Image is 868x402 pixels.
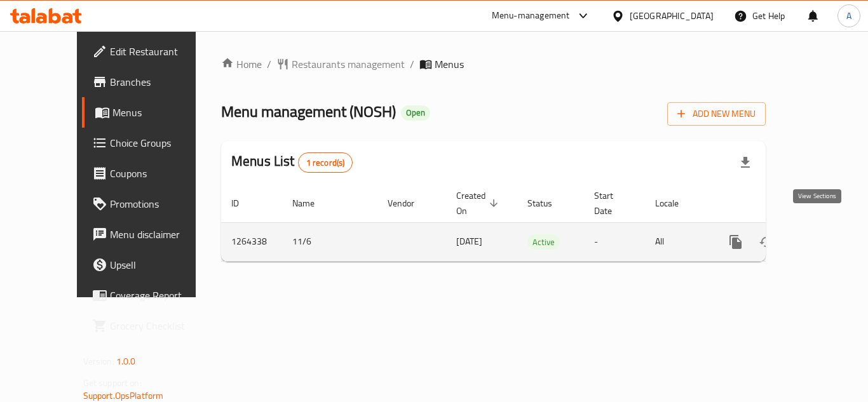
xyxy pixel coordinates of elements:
a: Coupons [82,158,222,189]
button: Change Status [751,227,782,257]
td: All [645,222,710,261]
th: Actions [710,184,853,223]
span: Menus [435,57,464,72]
a: Restaurants management [276,57,405,72]
span: Branches [110,74,212,90]
button: more [721,227,751,257]
a: Coverage Report [82,280,222,311]
span: Status [527,196,569,211]
span: Promotions [110,196,212,211]
div: Open [401,105,430,121]
nav: breadcrumb [221,57,766,72]
span: [DATE] [456,233,482,250]
a: Menus [82,97,222,128]
span: Active [527,235,560,250]
button: Add New Menu [667,102,766,126]
span: Version: [83,353,114,370]
a: Promotions [82,189,222,219]
a: Choice Groups [82,128,222,158]
span: Name [292,196,331,211]
div: Total records count [298,152,353,173]
span: Upsell [110,257,212,272]
td: 11/6 [282,222,377,261]
td: - [584,222,645,261]
a: Branches [82,67,222,97]
a: Home [221,57,262,72]
span: Menu disclaimer [110,227,212,242]
div: Active [527,234,560,250]
span: Vendor [388,196,431,211]
span: Grocery Checklist [110,318,212,333]
span: Restaurants management [292,57,405,72]
span: Get support on: [83,375,142,391]
span: Open [401,107,430,118]
span: Created On [456,188,502,218]
span: 1 record(s) [299,157,353,169]
div: [GEOGRAPHIC_DATA] [630,9,714,23]
a: Upsell [82,250,222,280]
span: A [846,9,851,23]
span: Edit Restaurant [110,44,212,59]
td: 1264338 [221,222,282,261]
span: Coverage Report [110,288,212,303]
div: Menu-management [492,8,570,23]
span: Start Date [594,188,630,218]
li: / [410,57,414,72]
a: Edit Restaurant [82,36,222,67]
span: Add New Menu [677,106,756,122]
span: ID [231,196,255,211]
li: / [267,57,271,72]
h2: Menus List [231,152,353,173]
div: Export file [730,147,761,178]
span: 1.0.0 [116,353,136,370]
a: Menu disclaimer [82,219,222,250]
a: Grocery Checklist [82,311,222,341]
span: Coupons [110,166,212,181]
table: enhanced table [221,184,853,262]
span: Locale [655,196,695,211]
span: Menu management ( NOSH ) [221,97,396,126]
span: Menus [112,105,212,120]
span: Choice Groups [110,135,212,151]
